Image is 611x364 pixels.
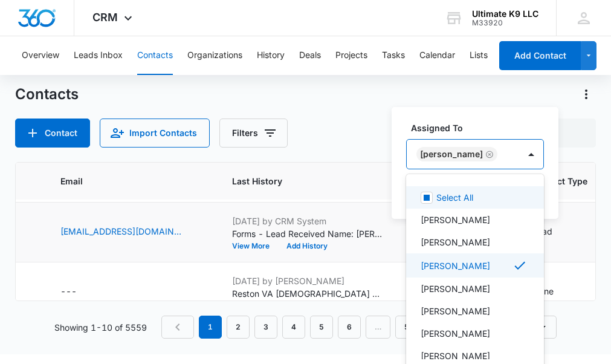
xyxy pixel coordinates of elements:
p: [PERSON_NAME] [421,213,490,226]
div: Remove Matt Gomez [483,150,494,158]
div: account name [472,9,538,19]
span: Contact Type [532,175,587,187]
p: Showing 1-10 of 5559 [54,321,147,334]
div: account id [472,19,538,27]
em: 1 [199,316,222,339]
button: Filters [219,119,288,148]
div: Email - jfitzp1048@msn.com - Select to Edit Field [60,225,203,239]
button: Projects [335,36,367,75]
p: [PERSON_NAME] [421,259,490,272]
button: Import Contacts [100,119,210,148]
h1: Contacts [15,85,79,103]
button: Actions [577,85,596,104]
button: View More [232,242,278,250]
button: History [257,36,285,75]
button: Calendar [419,36,455,75]
div: Contact Type - None - Select to Edit Field [532,285,575,299]
div: --- [60,285,77,299]
p: [DATE] by [PERSON_NAME] [232,275,383,287]
button: Deals [299,36,321,75]
button: Leads Inbox [74,36,123,75]
label: Assigned To [411,122,549,134]
a: Page 556 [395,316,428,339]
div: [PERSON_NAME] [420,150,483,158]
p: [DATE] by CRM System [232,215,383,227]
button: Add Contact [499,41,581,70]
button: Overview [22,36,59,75]
span: Last History [232,175,366,187]
div: Contact Type - Lead - Select to Edit Field [532,225,574,239]
button: Lists [470,36,488,75]
span: CRM [92,11,118,24]
p: Reston VA [DEMOGRAPHIC_DATA] golden retriever [232,287,383,300]
a: [EMAIL_ADDRESS][DOMAIN_NAME] [60,225,181,238]
button: Tasks [382,36,405,75]
button: Organizations [187,36,242,75]
a: Page 2 [227,316,250,339]
p: [PERSON_NAME] [421,236,490,249]
a: Page 3 [254,316,277,339]
p: [PERSON_NAME] [421,327,490,340]
button: Add Contact [15,119,90,148]
a: Page 5 [310,316,333,339]
button: Add History [278,242,336,250]
div: Email - - Select to Edit Field [60,285,99,299]
p: Forms - Lead Received Name: [PERSON_NAME] Email: [EMAIL_ADDRESS][DOMAIN_NAME] Phone: [PHONE_NUMBE... [232,227,383,240]
p: [PERSON_NAME] [421,282,490,295]
nav: Pagination [161,316,465,339]
button: Contacts [137,36,173,75]
p: Select All [436,191,473,204]
span: Email [60,175,186,187]
a: Page 6 [338,316,361,339]
a: Page 4 [282,316,305,339]
p: [PERSON_NAME] [421,305,490,317]
p: [PERSON_NAME] [421,349,490,362]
